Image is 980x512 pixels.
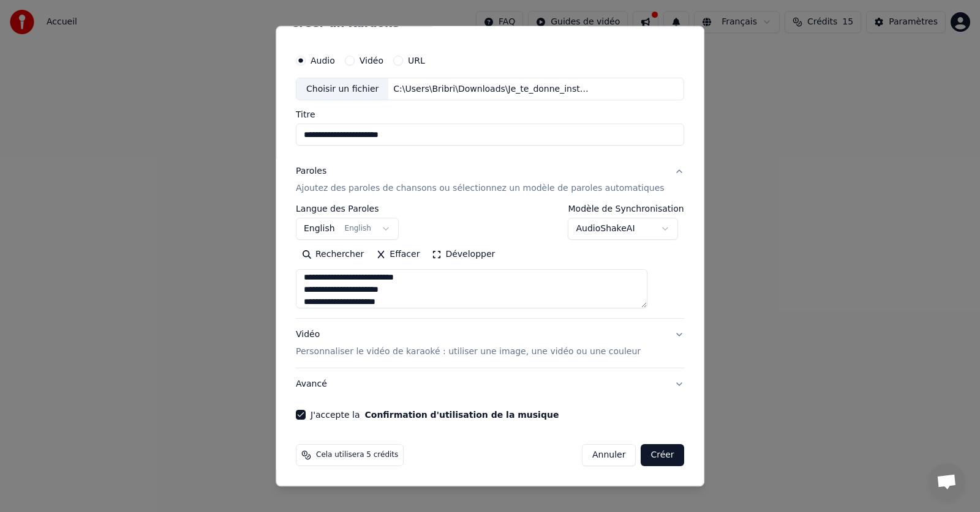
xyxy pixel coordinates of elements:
h2: Créer un Karaoké [291,18,689,29]
label: URL [408,56,425,65]
button: Rechercher [296,245,370,265]
div: Paroles [296,166,326,178]
button: Annuler [582,445,636,467]
button: ParolesAjoutez des paroles de chansons ou sélectionnez un modèle de paroles automatiques [296,156,684,205]
div: Choisir un fichier [296,78,388,100]
button: J'accepte la [365,411,559,420]
button: Développer [426,245,502,265]
p: Ajoutez des paroles de chansons ou sélectionnez un modèle de paroles automatiques [296,183,665,195]
span: Cela utilisera 5 crédits [316,451,398,461]
button: Effacer [370,245,426,265]
div: Vidéo [296,329,641,358]
label: Langue des Paroles [296,205,399,213]
label: Vidéo [360,56,383,65]
button: Avancé [296,369,684,401]
label: Modèle de Synchronisation [568,205,684,213]
label: Audio [311,56,335,65]
button: VidéoPersonnaliser le vidéo de karaoké : utiliser une image, une vidéo ou une couleur [296,319,684,368]
label: Titre [296,111,684,119]
label: J'accepte la [311,411,559,420]
p: Personnaliser le vidéo de karaoké : utiliser une image, une vidéo ou une couleur [296,346,641,358]
button: Créer [641,445,684,467]
div: C:\Users\Bribri\Downloads\Je_te_donne_instrumental\Je_te_donne_instrumental.mp3 [389,83,597,95]
div: ParolesAjoutez des paroles de chansons ou sélectionnez un modèle de paroles automatiques [296,205,684,319]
